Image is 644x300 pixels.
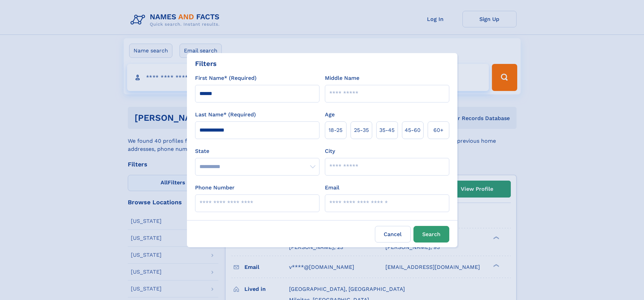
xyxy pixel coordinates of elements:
label: First Name* (Required) [195,74,257,82]
label: Cancel [375,226,411,243]
span: 25‑35 [354,126,369,134]
label: Middle Name [325,74,359,82]
span: 35‑45 [379,126,395,134]
label: State [195,147,319,155]
span: 60+ [433,126,444,134]
span: 45‑60 [405,126,421,134]
label: Phone Number [195,184,235,192]
label: Email [325,184,339,192]
label: City [325,147,335,155]
label: Age [325,111,335,119]
label: Last Name* (Required) [195,111,256,119]
button: Search [413,226,449,243]
div: Filters [195,59,217,69]
span: 18‑25 [329,126,342,134]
